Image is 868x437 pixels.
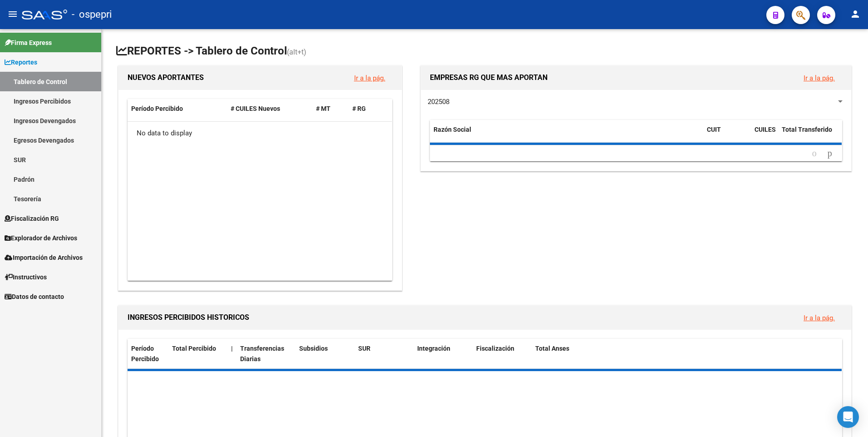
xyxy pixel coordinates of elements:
span: Fiscalización RG [5,214,59,223]
span: | [231,345,233,352]
a: Ir a la pág. [804,74,835,82]
datatable-header-cell: Período Percibido [128,339,168,369]
span: Total Percibido [172,345,216,352]
span: Subsidios [299,345,328,352]
span: EMPRESAS RG QUE MAS APORTAN [430,73,547,82]
datatable-header-cell: # RG [349,99,385,119]
datatable-header-cell: SUR [355,339,414,369]
span: 202508 [428,98,449,106]
datatable-header-cell: Período Percibido [128,99,227,119]
datatable-header-cell: # MT [312,99,349,119]
span: Datos de contacto [5,292,64,302]
span: Firma Express [5,38,52,48]
span: Integración [417,345,450,352]
div: No data to display [128,122,392,144]
span: Instructivos [5,272,47,282]
datatable-header-cell: | [227,339,237,369]
span: SUR [358,345,370,352]
span: (alt+t) [287,48,306,56]
span: Total Anses [535,345,569,352]
datatable-header-cell: Subsidios [296,339,355,369]
h1: REPORTES -> Tablero de Control [116,44,853,60]
button: Ir a la pág. [796,70,842,86]
datatable-header-cell: Integración [414,339,473,369]
datatable-header-cell: Fiscalización [473,339,532,369]
datatable-header-cell: Razón Social [430,120,703,150]
span: # MT [316,105,330,112]
mat-icon: person [850,9,861,20]
datatable-header-cell: Total Anses [532,339,835,369]
datatable-header-cell: CUIT [703,120,751,150]
button: Ir a la pág. [796,309,842,326]
a: go to previous page [808,149,821,159]
a: Ir a la pág. [804,314,835,322]
a: go to next page [824,149,836,159]
span: Fiscalización [476,345,514,352]
datatable-header-cell: Total Transferido [778,120,842,150]
datatable-header-cell: Total Percibido [168,339,227,369]
span: # CUILES Nuevos [231,105,280,112]
button: Ir a la pág. [347,70,393,86]
span: Razón Social [434,126,471,133]
mat-icon: menu [7,9,18,20]
datatable-header-cell: # CUILES Nuevos [227,99,313,119]
span: - ospepri [72,5,112,25]
span: Explorador de Archivos [5,233,77,243]
span: Importación de Archivos [5,253,83,263]
span: NUEVOS APORTANTES [128,73,204,82]
span: Transferencias Diarias [240,345,284,363]
span: # RG [352,105,366,112]
div: Open Intercom Messenger [837,406,859,428]
span: Reportes [5,57,37,67]
span: Total Transferido [782,126,832,133]
datatable-header-cell: Transferencias Diarias [237,339,296,369]
span: CUILES [755,126,776,133]
datatable-header-cell: CUILES [751,120,778,150]
span: CUIT [707,126,721,133]
span: Período Percibido [131,345,159,363]
span: INGRESOS PERCIBIDOS HISTORICOS [128,313,249,322]
a: Ir a la pág. [354,74,385,82]
span: Período Percibido [131,105,183,112]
